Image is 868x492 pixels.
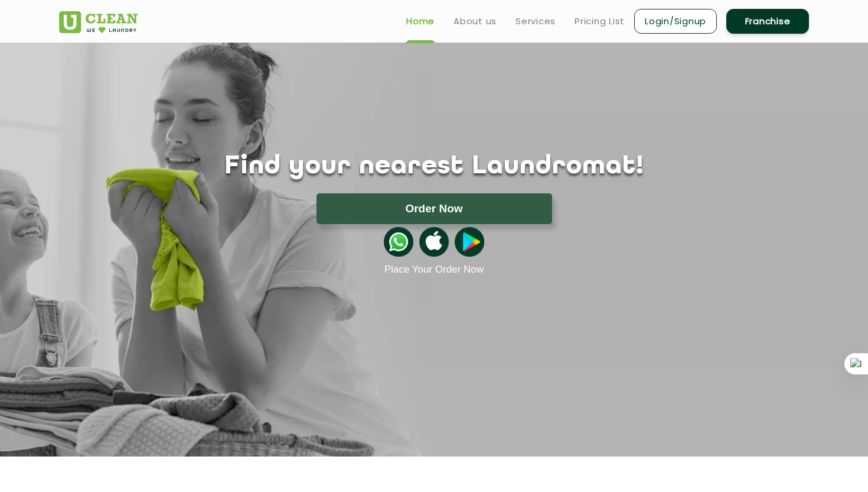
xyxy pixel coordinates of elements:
[406,14,435,28] a: Home
[419,227,449,257] img: apple-icon.png
[316,193,552,224] button: Order Now
[455,227,484,257] img: playstoreicon.png
[453,14,497,28] a: About us
[726,9,809,34] a: Franchise
[515,14,556,28] a: Services
[384,264,484,276] a: Place Your Order Now
[50,152,818,182] h1: Find your nearest Laundromat!
[634,9,717,34] a: Login/Signup
[384,227,413,257] img: whatsappicon.png
[59,11,138,33] img: UClean Laundry and Dry Cleaning
[575,14,625,28] a: Pricing List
